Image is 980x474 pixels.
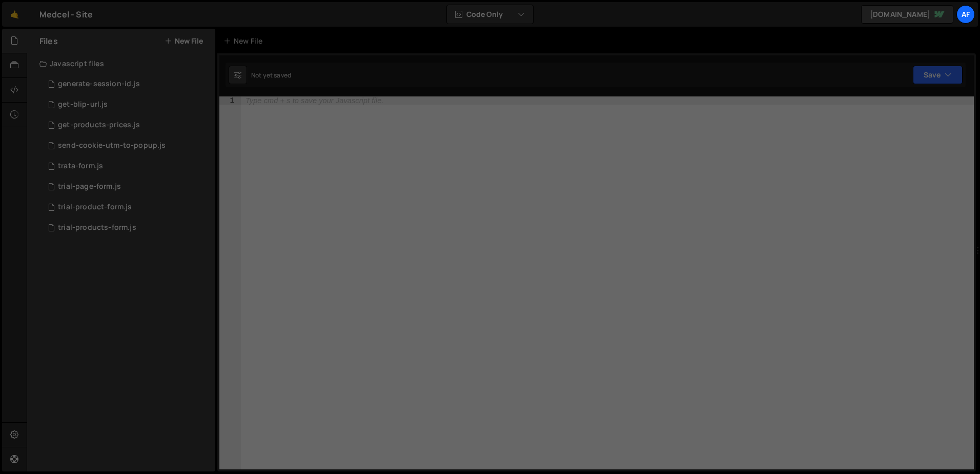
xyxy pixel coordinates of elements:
[58,100,108,109] div: get-blip-url.js
[58,223,136,232] div: trial-products-form.js
[956,5,975,24] a: Af
[2,2,27,27] a: 🤙
[39,35,58,47] h2: Files
[58,121,140,130] div: get-products-prices.js
[39,218,215,238] div: 13262/35409.js
[39,94,215,115] div: 13262/39606.js
[246,97,383,104] div: Type cmd + s to save your Javascript file.
[39,115,215,135] div: 13262/42180.js
[861,5,953,24] a: [DOMAIN_NAME]
[39,176,215,197] div: 13262/35201.js
[219,96,241,105] div: 1
[27,53,215,74] div: Javascript files
[39,156,215,176] div: 13262/36225.js
[39,135,215,156] div: 13262/38564.js
[251,71,291,80] div: Not yet saved
[58,203,132,212] div: trial-product-form.js
[165,37,203,45] button: New File
[58,182,121,191] div: trial-page-form.js
[913,66,963,84] button: Save
[58,162,103,171] div: trata-form.js
[39,74,215,94] div: 13262/33000.js
[58,80,140,89] div: generate-session-id.js
[39,197,215,218] div: 13262/35265.js
[223,36,267,46] div: New File
[58,141,166,150] div: send-cookie-utm-to-popup.js
[39,8,93,21] div: Medcel - Site
[447,5,533,24] button: Code Only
